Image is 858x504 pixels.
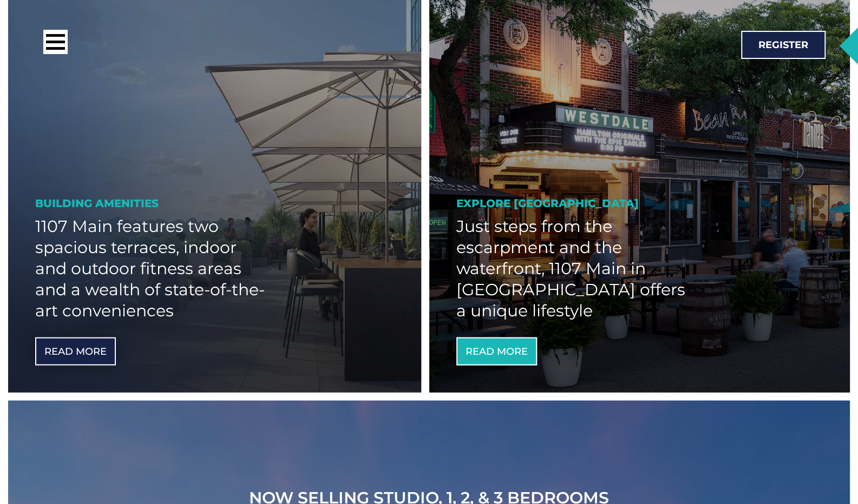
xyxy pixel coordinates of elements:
h2: Building Amenities [35,196,394,210]
span: Register [758,40,808,50]
h2: Explore [GEOGRAPHIC_DATA] [456,196,823,210]
a: Read More [456,337,537,366]
span: Read More [466,347,528,356]
h2: Just steps from the escarpment and the waterfront, 1107 Main in [GEOGRAPHIC_DATA] offers a unique... [456,216,691,321]
a: Register [741,31,826,59]
h2: 1107 Main features two spacious terraces, indoor and outdoor fitness areas and a wealth of state-... [35,216,265,321]
a: Read More [35,337,116,366]
span: Read More [44,347,107,356]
